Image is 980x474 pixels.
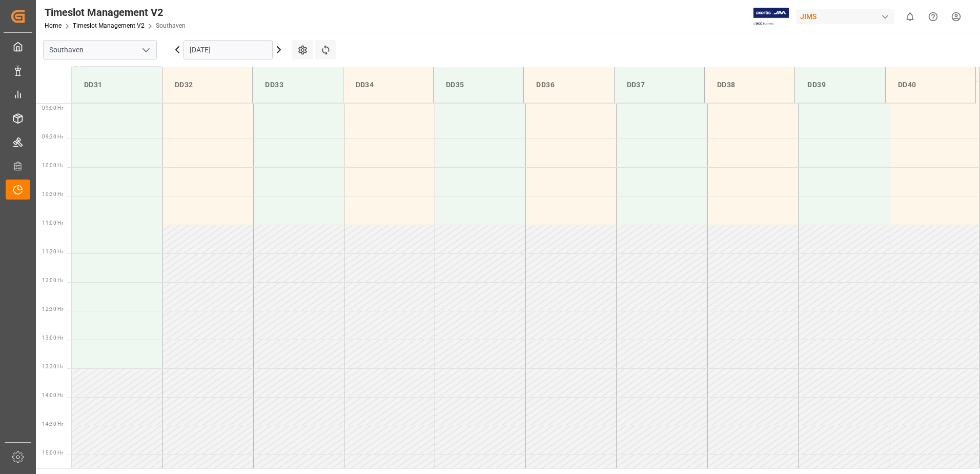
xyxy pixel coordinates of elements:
div: DD33 [261,75,334,94]
div: DD34 [352,75,425,94]
button: open menu [138,42,153,58]
img: Exertis%20JAM%20-%20Email%20Logo.jpg_1722504956.jpg [753,8,789,26]
span: 12:00 Hr [42,278,63,283]
span: 11:30 Hr [42,249,63,254]
span: 10:30 Hr [42,191,63,197]
div: JIMS [796,9,894,24]
a: Timeslot Management V2 [73,22,145,29]
div: DD32 [171,75,244,94]
span: 12:30 Hr [42,306,63,312]
a: Home [45,22,62,29]
span: 13:00 Hr [42,335,63,341]
button: Help Center [922,5,945,28]
input: DD.MM.YYYY [183,40,273,60]
span: 11:00 Hr [42,220,63,226]
div: DD40 [894,75,967,94]
span: 09:00 Hr [42,105,63,111]
span: 09:30 Hr [42,134,63,140]
button: show 0 new notifications [899,5,922,28]
span: 14:30 Hr [42,421,63,427]
div: Timeslot Management V2 [45,5,186,20]
div: DD31 [80,75,154,94]
span: 10:00 Hr [42,163,63,168]
span: 15:00 Hr [42,450,63,456]
div: DD36 [532,75,605,94]
button: JIMS [796,7,899,26]
input: Type to search/select [43,40,157,60]
div: DD35 [442,75,515,94]
div: DD39 [803,75,876,94]
div: DD38 [713,75,786,94]
span: 13:30 Hr [42,364,63,369]
span: 14:00 Hr [42,392,63,398]
div: DD37 [623,75,696,94]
